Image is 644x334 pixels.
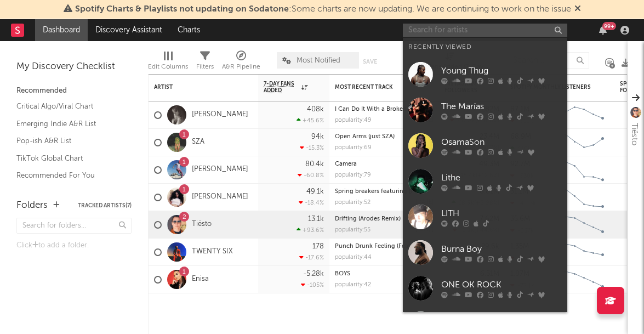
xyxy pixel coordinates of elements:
div: 99 + [602,22,616,30]
svg: Chart title [560,156,609,184]
div: Tiësto [628,123,641,145]
svg: Chart title [560,266,609,293]
a: ONE OK ROCK [403,270,567,306]
a: Recommended For You [16,169,121,182]
div: My Discovery Checklist [16,60,132,73]
div: The Marías [441,100,562,113]
div: -5.28k [303,270,324,278]
input: Search for folders... [16,218,132,234]
div: popularity: 42 [335,282,371,288]
div: Drifting (Arodes Remix) [335,216,434,222]
a: Burna Boy [403,235,567,270]
div: popularity: 49 [335,117,372,123]
a: BOYS [335,271,350,277]
button: 99+ [599,26,607,35]
span: Dismiss [574,5,581,14]
div: Young Thug [441,64,562,77]
div: Open Arms (just SZA) [335,134,434,140]
div: Click to add a folder. [16,239,132,252]
a: Charts [170,19,208,41]
div: Punch Drunk Feeling (Feat david hugo) [335,244,434,250]
div: popularity: 44 [335,254,372,261]
div: Folders [16,199,48,212]
span: Spotify Charts & Playlists not updating on Sodatone [75,5,289,14]
div: I Can Do It With a Broken Heart - Dombresky Remix [335,106,434,112]
a: [PERSON_NAME] [192,110,248,120]
div: Edit Columns [148,47,188,78]
a: Critical Algo/Viral Chart [16,100,121,112]
div: Filters [196,60,214,73]
button: Tracked Artists(7) [78,203,132,208]
svg: Chart title [560,239,609,266]
div: 13.1k [308,216,324,223]
div: 80.4k [305,161,324,168]
svg: Chart title [560,211,609,239]
span: 7-Day Fans Added [264,81,299,94]
div: +45.6 % [297,117,324,124]
input: Search for artists [403,24,567,37]
svg: Chart title [560,101,609,129]
a: Pop-ish A&R List [16,135,121,147]
a: The Marías [403,92,567,128]
div: A&R Pipeline [222,60,260,73]
a: Punch Drunk Feeling (Feat [PERSON_NAME]) [335,244,461,250]
a: OsamaSon [403,128,567,163]
div: 178 [312,243,324,250]
a: LITH [403,199,567,235]
div: popularity: 79 [335,172,371,178]
span: Most Notified [297,57,340,64]
div: popularity: 52 [335,200,371,206]
div: Spring breakers featuring kesha [335,189,434,195]
svg: Chart title [560,129,609,156]
a: SZA [192,138,204,147]
div: popularity: 69 [335,145,372,151]
div: ONE OK ROCK [441,278,562,291]
a: Drifting (Arodes Remix) [335,216,401,222]
div: LITH [441,207,562,220]
div: Filters [196,47,214,78]
div: +93.6 % [297,227,324,234]
div: 408k [307,106,324,113]
div: OsamaSon [441,135,562,149]
div: 49.1k [306,188,324,195]
svg: Chart title [560,184,609,211]
div: Most Recent Track [335,84,417,90]
div: Burna Boy [441,242,562,256]
a: Lithe [403,163,567,199]
div: Lithe [441,171,562,184]
a: Open Arms (just SZA) [335,134,395,140]
div: -15.3 % [300,144,324,151]
div: -105 % [301,281,324,288]
div: 94k [311,133,324,140]
a: [PERSON_NAME] [192,193,248,202]
div: Camera [335,161,434,167]
a: Emerging Indie A&R List [16,118,121,130]
a: I Can Do It With a Broken Heart - [PERSON_NAME] Remix [335,106,497,112]
a: [PERSON_NAME] [192,165,248,174]
a: Camera [335,161,357,167]
div: -60.8 % [298,172,324,179]
div: Recommended [16,84,132,98]
a: TikTok Global Chart [16,152,121,165]
div: popularity: 55 [335,227,371,233]
div: Artist [154,84,236,90]
a: Discovery Assistant [88,19,170,41]
a: Young Thug [403,56,567,92]
a: TWENTY SIX [192,247,233,257]
div: A&R Pipeline [222,47,260,78]
a: Enisa [192,275,209,284]
div: Recently Viewed [408,41,562,54]
div: Edit Columns [148,60,188,73]
button: Save [363,59,377,65]
div: BOYS [335,271,434,277]
span: : Some charts are now updating. We are continuing to work on the issue [75,5,571,14]
a: Dashboard [35,19,88,41]
a: Spring breakers featuring [PERSON_NAME] [335,189,457,195]
a: Tiësto [192,220,212,229]
div: -17.6 % [299,254,324,261]
div: -18.4 % [299,199,324,206]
